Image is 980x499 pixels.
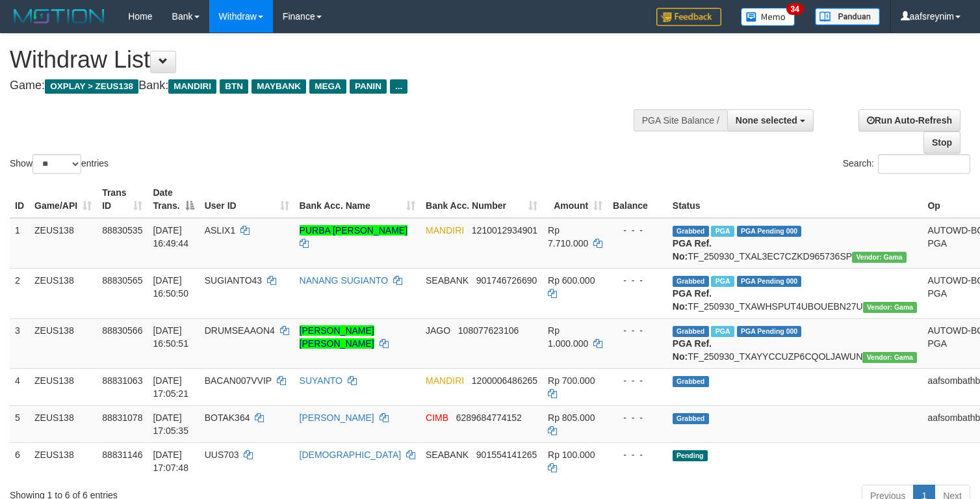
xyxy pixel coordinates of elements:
img: Feedback.jpg [656,8,721,26]
span: PGA Pending [737,326,802,337]
th: Balance [608,181,667,218]
th: Status [667,181,923,218]
b: PGA Ref. No: [673,338,712,362]
span: [DATE] 16:49:44 [153,225,188,249]
span: PGA Pending [737,226,802,237]
span: Grabbed [673,326,709,337]
span: Rp 7.710.000 [548,225,588,249]
input: Search: [878,154,970,174]
span: Marked by aafchomsokheang [711,226,734,237]
span: 88830535 [102,225,142,236]
a: Run Auto-Refresh [858,109,961,131]
td: TF_250930_TXAYYCCUZP6CQOLJAWUN [667,318,923,368]
span: CIMB [426,412,448,423]
span: SEABANK [426,275,469,286]
span: Copy 1210012934901 to clipboard [472,225,537,236]
a: [PERSON_NAME] [PERSON_NAME] [300,325,374,349]
span: JAGO [426,325,450,336]
th: Bank Acc. Name: activate to sort column ascending [294,181,420,218]
div: - - - [613,374,662,387]
b: PGA Ref. No: [673,238,712,262]
div: - - - [613,324,662,337]
span: [DATE] 17:05:21 [153,375,188,399]
td: 4 [10,368,29,405]
td: 3 [10,318,29,368]
span: Rp 600.000 [548,275,595,286]
span: SEABANK [426,450,469,460]
span: BTN [220,79,248,94]
td: ZEUS138 [29,368,97,405]
span: UUS703 [205,450,239,460]
th: Bank Acc. Number: activate to sort column ascending [420,181,543,218]
th: ID [10,181,29,218]
span: [DATE] 16:50:50 [153,275,188,299]
span: Rp 805.000 [548,412,595,423]
th: Amount: activate to sort column ascending [543,181,608,218]
span: BOTAK364 [205,412,250,423]
span: 88831063 [102,375,142,386]
span: Copy 6289684774152 to clipboard [456,412,522,423]
span: 88831146 [102,450,142,460]
span: Vendor URL: https://trx31.1velocity.biz [862,352,917,363]
span: PGA Pending [737,276,802,287]
td: TF_250930_TXAL3EC7CZKD965736SP [667,218,923,269]
span: SUGIANTO43 [205,275,262,286]
label: Show entries [10,154,109,174]
span: ... [390,79,407,94]
span: ASLIX1 [205,225,235,236]
span: Grabbed [673,276,709,287]
span: Vendor URL: https://trx31.1velocity.biz [852,252,907,263]
div: - - - [613,274,662,287]
a: [PERSON_NAME] [300,412,374,423]
img: MOTION_logo.png [10,7,109,26]
th: Trans ID: activate to sort column ascending [97,181,148,218]
span: MANDIRI [426,375,464,386]
a: PURBA [PERSON_NAME] [300,225,408,236]
span: [DATE] 17:07:48 [153,450,188,473]
td: 2 [10,268,29,318]
span: Rp 1.000.000 [548,325,588,349]
label: Search: [843,154,970,174]
td: 1 [10,218,29,269]
span: 34 [786,3,804,15]
td: 6 [10,442,29,479]
span: MAYBANK [251,79,306,94]
td: ZEUS138 [29,405,97,442]
select: Showentries [32,154,81,174]
span: [DATE] 16:50:51 [153,325,188,349]
span: Pending [673,450,708,461]
button: None selected [727,109,814,131]
span: 88830566 [102,325,142,336]
span: 88830565 [102,275,142,286]
th: User ID: activate to sort column ascending [200,181,294,218]
span: DRUMSEAAON4 [205,325,275,336]
span: Copy 108077623106 to clipboard [458,325,519,336]
span: Rp 100.000 [548,450,595,460]
span: Copy 901554141265 to clipboard [476,450,537,460]
div: - - - [613,224,662,237]
span: OXPLAY > ZEUS138 [45,79,138,94]
a: [DEMOGRAPHIC_DATA] [300,450,402,460]
img: Button%20Memo.svg [741,8,795,26]
td: TF_250930_TXAWHSPUT4UBOUEBN27U [667,268,923,318]
span: Copy 901746726690 to clipboard [476,275,537,286]
span: PANIN [350,79,387,94]
h1: Withdraw List [10,47,640,73]
td: ZEUS138 [29,218,97,269]
a: NANANG SUGIANTO [300,275,389,286]
span: Grabbed [673,413,709,424]
span: Grabbed [673,376,709,387]
span: MANDIRI [168,79,216,94]
span: Marked by aafchomsokheang [711,326,734,337]
a: Stop [923,131,961,154]
h4: Game: Bank: [10,79,640,92]
div: - - - [613,411,662,424]
td: ZEUS138 [29,318,97,368]
span: Grabbed [673,226,709,237]
span: Rp 700.000 [548,375,595,386]
span: Copy 1200006486265 to clipboard [472,375,537,386]
th: Date Trans.: activate to sort column descending [148,181,199,218]
span: [DATE] 17:05:35 [153,412,188,436]
span: Marked by aafchomsokheang [711,276,734,287]
b: PGA Ref. No: [673,288,712,312]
